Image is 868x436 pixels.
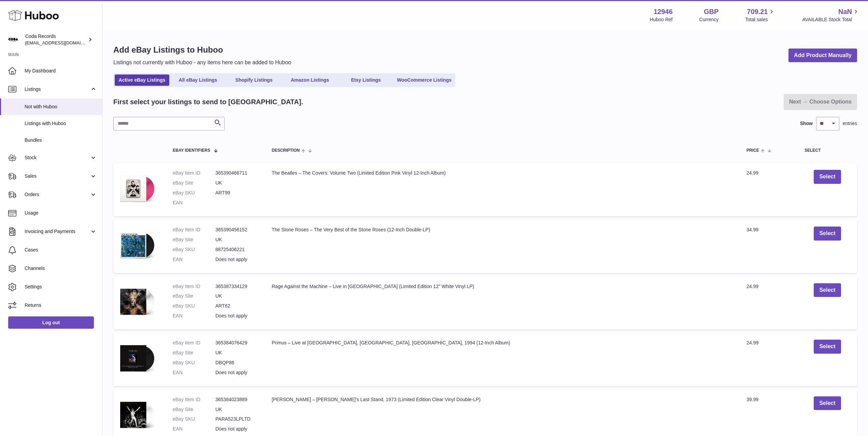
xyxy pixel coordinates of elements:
[120,283,154,320] img: $_1.PNG
[25,284,97,290] span: Settings
[788,49,857,63] a: Add Product Manually
[25,154,90,161] span: Stock
[746,227,758,232] span: 34.99
[25,228,90,235] span: Invoicing and Payments
[25,104,97,110] span: Not with Huboo
[838,7,852,16] span: NaN
[814,170,841,184] button: Select
[171,74,225,86] a: All eBay Listings
[802,16,860,23] span: AVAILABLE Stock Total
[173,359,215,366] dt: eBay SKU
[746,148,759,153] span: Price
[272,283,733,290] div: Rage Against the Machine – Live in [GEOGRAPHIC_DATA] (Limited Edition 12" White Vinyl LP)
[173,426,215,432] dt: EAN
[215,416,258,422] dd: PARA523LPLTD
[746,284,758,289] span: 24.99
[395,74,454,86] a: WooCommerce Listings
[215,256,258,263] dd: Does not apply
[272,396,733,403] div: [PERSON_NAME] – [PERSON_NAME]’s Last Stand, 1973 (Limited Edition Clear Vinyl Double-LP)
[173,256,215,263] dt: EAN
[272,227,733,233] div: The Stone Roses – The Very Best of the Stone Roses (12-Inch Double-LP)
[745,16,775,23] span: Total sales
[113,97,303,107] h2: First select your listings to send to [GEOGRAPHIC_DATA].
[120,227,154,263] img: $_1.PNG
[215,426,258,432] dd: Does not apply
[120,340,154,377] img: $_1.PNG
[173,293,215,299] dt: eBay Site
[25,33,87,46] div: Coda Records
[215,170,258,176] dd: 365390466711
[215,246,258,253] dd: 88725406221
[746,170,758,176] span: 24.99
[215,313,258,319] dd: Does not apply
[115,74,169,86] a: Active eBay Listings
[272,340,733,346] div: Primus – Live at [GEOGRAPHIC_DATA], [GEOGRAPHIC_DATA], [GEOGRAPHIC_DATA], 1994 (12-Inch Album)
[814,340,841,354] button: Select
[704,7,718,16] strong: GBP
[120,396,154,433] img: $_1.PNG
[8,35,18,45] img: haz@pcatmedia.com
[215,340,258,346] dd: 365384076429
[215,359,258,366] dd: DBQP86
[802,7,860,23] a: NaN AVAILABLE Stock Total
[25,86,90,93] span: Listings
[25,247,97,253] span: Cases
[215,283,258,290] dd: 365387334129
[113,44,291,55] h1: Add eBay Listings to Huboo
[173,416,215,422] dt: eBay SKU
[25,68,97,74] span: My Dashboard
[215,406,258,413] dd: UK
[805,148,850,153] div: Select
[173,180,215,186] dt: eBay Site
[215,227,258,233] dd: 365390456152
[215,180,258,186] dd: UK
[746,397,758,402] span: 39.99
[173,246,215,253] dt: eBay SKU
[173,283,215,290] dt: eBay Item ID
[215,293,258,299] dd: UK
[814,396,841,410] button: Select
[173,236,215,243] dt: eBay Site
[215,396,258,403] dd: 365384023889
[173,369,215,376] dt: EAN
[272,148,300,153] span: Description
[814,227,841,241] button: Select
[283,74,337,86] a: Amazon Listings
[25,265,97,272] span: Channels
[173,340,215,346] dt: eBay Item ID
[339,74,393,86] a: Etsy Listings
[25,210,97,216] span: Usage
[747,7,768,16] span: 709.21
[25,302,97,309] span: Returns
[173,190,215,196] dt: eBay SKU
[173,313,215,319] dt: EAN
[173,170,215,176] dt: eBay Item ID
[800,120,813,127] label: Show
[173,406,215,413] dt: eBay Site
[25,40,100,45] span: [EMAIL_ADDRESS][DOMAIN_NAME]
[25,191,90,198] span: Orders
[654,7,673,16] strong: 12946
[215,350,258,356] dd: UK
[272,170,733,176] div: The Beatles – The Covers: Volume Two (Limited Edition Pink Vinyl 12-Inch Album)
[8,316,94,329] a: Log out
[25,137,97,144] span: Bundles
[699,16,719,23] div: Currency
[173,227,215,233] dt: eBay Item ID
[25,173,90,179] span: Sales
[227,74,281,86] a: Shopify Listings
[173,350,215,356] dt: eBay Site
[173,148,210,153] span: eBay Identifiers
[215,236,258,243] dd: UK
[120,170,154,207] img: $_1.PNG
[215,190,258,196] dd: ART99
[215,303,258,309] dd: ART62
[746,340,758,345] span: 24.99
[745,7,775,23] a: 709.21 Total sales
[650,16,673,23] div: Huboo Ref
[173,396,215,403] dt: eBay Item ID
[843,120,857,127] span: entries
[215,369,258,376] dd: Does not apply
[173,200,215,206] dt: EAN
[25,120,97,127] span: Listings with Huboo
